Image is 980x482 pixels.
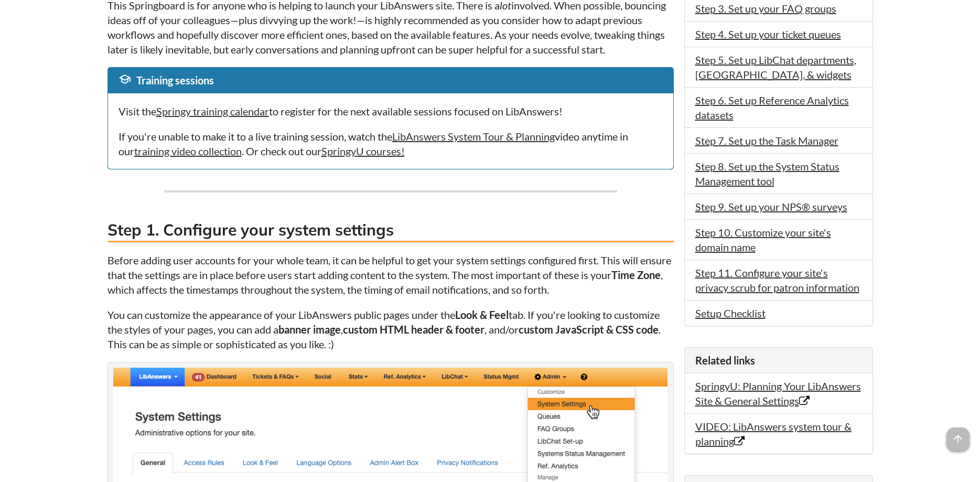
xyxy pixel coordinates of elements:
[519,323,659,336] span: custom JavaScript & CSS code
[136,74,214,87] span: Training sessions
[695,266,859,294] a: Step 11. Configure your site's privacy scrub for patron information
[343,323,484,336] span: custom HTML header & footer
[695,420,852,447] a: VIDEO: LibAnswers system tour & planning
[695,94,849,121] a: Step 6. Set up Reference Analytics datasets
[455,308,509,321] strong: Look & Feel
[695,354,755,367] span: Related links
[946,427,970,451] span: arrow_upward
[695,28,841,40] a: Step 4. Set up your ticket queues
[156,105,269,117] a: Springy training calendar
[695,160,839,187] a: Step 8. Set up the System Status Management tool
[695,200,847,213] a: Step 9. Set up your NPS® surveys
[392,130,555,143] a: LibAnswers System Tour & Planning
[107,219,674,242] h3: Step 1. Configure your system settings
[107,253,674,297] p: Before adding user accounts for your whole team, it can be helpful to get your system settings co...
[278,323,341,336] span: banner image
[695,226,831,253] a: Step 10. Customize your site's domain name
[134,145,242,157] a: training video collection
[119,73,131,85] span: school
[611,269,661,281] strong: Time Zone
[695,2,836,15] a: Step 3. Set up your FAQ groups
[321,145,405,157] a: SpringyU courses!
[695,53,856,81] a: Step 5. Set up LibChat departments, [GEOGRAPHIC_DATA], & widgets
[695,134,838,147] a: Step 7. Set up the Task Manager
[946,429,970,441] a: arrow_upward
[695,307,766,319] a: Setup Checklist
[107,307,674,351] p: You can customize the appearance of your LibAnswers public pages under the tab. If you're looking...
[119,104,663,119] p: Visit the to register for the next available sessions focused on LibAnswers!
[119,129,663,158] p: If you're unable to make it to a live training session, watch the video anytime in our . Or check...
[695,380,861,407] a: SpringyU: Planning Your LibAnswers Site & General Settings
